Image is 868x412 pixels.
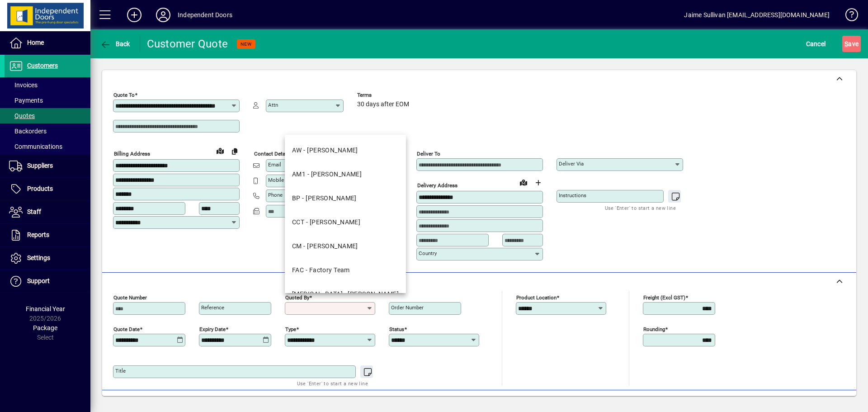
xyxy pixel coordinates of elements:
div: AM1 - [PERSON_NAME] [292,170,362,179]
mat-label: Country [419,250,437,256]
mat-label: Deliver via [559,161,584,167]
a: Suppliers [5,155,90,177]
span: S [844,40,848,47]
mat-label: Freight (excl GST) [643,294,685,300]
a: Payments [5,93,90,108]
span: NEW [241,41,252,47]
mat-label: Quote To [113,92,135,98]
button: Product [790,394,836,411]
mat-label: Phone [268,192,283,198]
button: Profile [149,7,178,23]
div: Jaime Sullivan [EMAIL_ADDRESS][DOMAIN_NAME] [684,8,830,22]
a: Reports [5,224,90,246]
button: Add [120,7,149,23]
mat-label: Quoted by [285,294,309,300]
span: Product [795,395,831,410]
mat-label: Expiry date [199,326,226,332]
a: Quotes [5,108,90,123]
mat-label: Attn [268,102,278,108]
button: Copy to Delivery address [227,144,242,158]
mat-option: CCT - Cassie Cameron-Tait [285,210,406,234]
span: Invoices [9,81,38,89]
a: Staff [5,201,90,223]
a: Invoices [5,77,90,93]
a: Communications [5,139,90,154]
mat-label: Quote number [113,294,147,300]
div: AW - [PERSON_NAME] [292,146,358,155]
button: Cancel [804,36,828,52]
span: Reports [27,231,49,238]
span: Products [27,185,53,192]
span: Package [33,324,57,331]
mat-hint: Use 'Enter' to start a new line [605,203,676,213]
a: Home [5,32,90,54]
mat-label: Quote date [113,326,140,332]
div: BP - [PERSON_NAME] [292,194,357,203]
a: View on map [213,143,227,158]
mat-label: Order number [391,304,424,311]
span: Cancel [806,37,826,51]
span: Payments [9,97,43,104]
mat-option: CM - Chris Maguire [285,234,406,258]
span: Communications [9,143,62,150]
a: Backorders [5,123,90,139]
mat-label: Mobile [268,177,284,183]
span: Settings [27,254,50,261]
button: Save [842,36,861,52]
mat-label: Status [389,326,404,332]
span: Financial Year [26,305,65,313]
div: FAC - Factory Team [292,265,350,275]
span: Backorders [9,128,47,135]
mat-hint: Use 'Enter' to start a new line [297,378,368,388]
button: Product History [542,394,595,411]
a: Products [5,178,90,200]
app-page-header-button: Back [90,36,140,52]
div: Independent Doors [178,8,232,22]
mat-option: BP - Brad Price [285,186,406,210]
mat-label: Email [268,161,281,168]
a: Settings [5,247,90,270]
div: Customer Quote [147,37,228,51]
mat-label: Reference [201,304,224,311]
span: Terms [357,92,411,98]
a: View on map [516,175,531,189]
div: CCT - [PERSON_NAME] [292,218,360,227]
mat-option: AW - Alison Worden [285,138,406,162]
mat-label: Type [285,326,296,332]
mat-option: FAC - Factory Team [285,258,406,282]
button: Choose address [531,175,545,190]
span: 30 days after EOM [357,101,409,108]
span: Support [27,277,50,284]
mat-option: AM1 - Angie Mehlhopt [285,162,406,186]
div: CM - [PERSON_NAME] [292,242,358,251]
span: Suppliers [27,162,53,169]
span: Product History [546,395,592,410]
mat-label: Deliver To [417,151,440,157]
span: Home [27,39,44,46]
mat-label: Rounding [643,326,665,332]
button: Back [98,36,132,52]
span: Staff [27,208,41,215]
mat-label: Title [115,368,126,374]
a: Knowledge Base [839,2,857,31]
mat-option: HMS - Hayden Smith [285,282,406,306]
mat-label: Product location [516,294,557,300]
span: ave [844,37,859,51]
div: [MEDICAL_DATA] - [PERSON_NAME] [292,289,399,299]
mat-label: Instructions [559,192,586,199]
span: Customers [27,62,58,69]
span: Quotes [9,112,35,119]
span: Back [100,40,130,47]
a: Support [5,270,90,293]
